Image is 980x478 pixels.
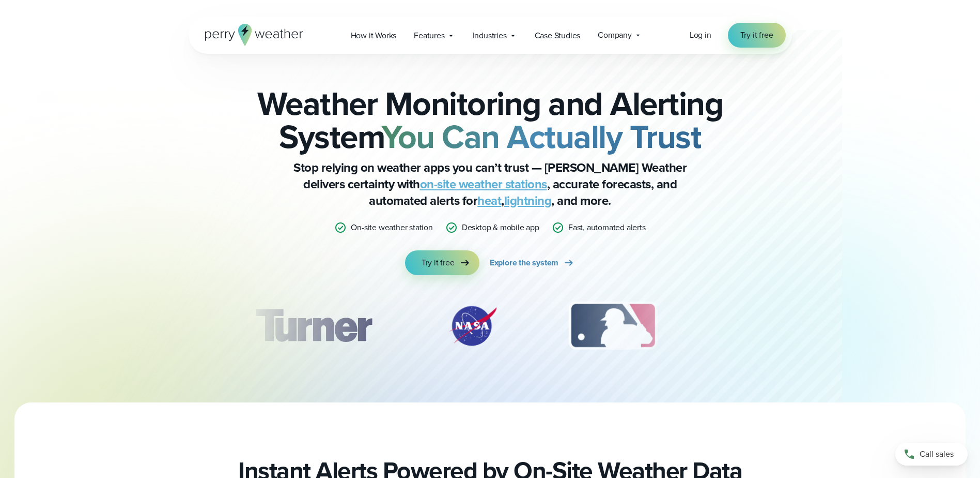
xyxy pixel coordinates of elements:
span: Features [414,29,444,42]
span: How it Works [351,29,397,42]
p: Stop relying on weather apps you can’t trust — [PERSON_NAME] Weather delivers certainty with , ac... [284,159,697,209]
a: on-site weather stations [420,175,547,193]
span: Explore the system [490,257,558,269]
span: Industries [473,29,507,42]
p: On-site weather station [351,221,432,234]
img: NASA.svg [437,300,509,352]
p: Fast, automated alerts [568,221,646,234]
p: Desktop & mobile app [462,221,539,234]
span: Try it free [422,257,455,269]
span: Company [598,29,632,41]
img: PGA.svg [717,300,800,352]
div: 2 of 12 [437,300,509,352]
a: Log in [690,29,711,41]
a: Try it free [728,23,786,48]
a: lightning [504,191,552,210]
a: heat [477,191,501,210]
span: Log in [690,29,711,41]
a: How it Works [342,25,406,46]
div: 3 of 12 [558,300,667,352]
div: 1 of 12 [240,300,386,352]
img: MLB.svg [558,300,667,352]
a: Try it free [405,250,479,275]
div: 4 of 12 [717,300,800,352]
a: Call sales [895,443,968,466]
a: Explore the system [490,250,575,275]
a: Case Studies [526,25,589,46]
h2: Weather Monitoring and Alerting System [240,87,740,153]
strong: You Can Actually Trust [381,112,701,161]
span: Case Studies [535,29,581,42]
span: Try it free [740,29,773,41]
span: Call sales [920,448,954,460]
img: Turner-Construction_1.svg [240,300,386,352]
div: slideshow [240,300,740,357]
